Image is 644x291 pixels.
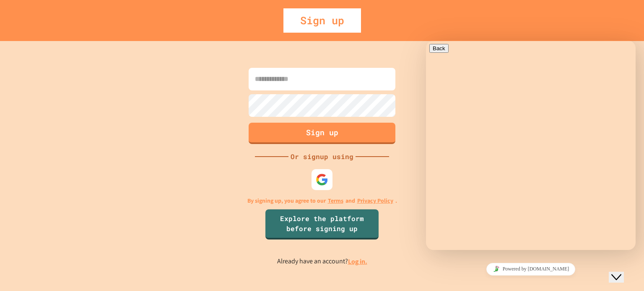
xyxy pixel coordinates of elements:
[288,152,356,162] div: Or signup using
[247,196,397,205] p: By signing up, you agree to our and .
[357,196,393,205] a: Privacy Policy
[277,256,367,267] p: Already have an account?
[249,123,395,144] button: Sign up
[348,257,367,266] a: Log in.
[426,260,636,278] iframe: chat widget
[609,258,636,283] iframe: chat widget
[316,173,328,186] img: google-icon.svg
[283,8,361,33] div: Sign up
[426,41,636,250] iframe: chat widget
[328,196,343,205] a: Terms
[265,209,379,239] a: Explore the platform before signing up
